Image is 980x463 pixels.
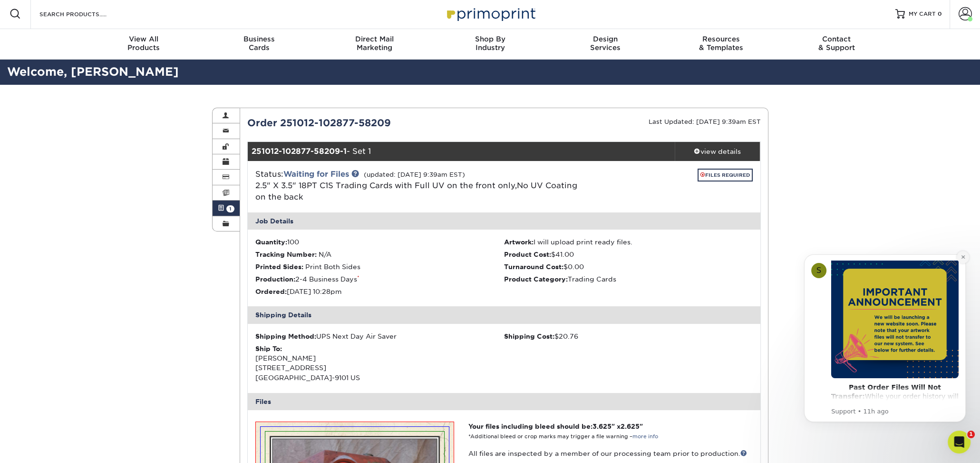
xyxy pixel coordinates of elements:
[504,262,753,272] li: $0.00
[201,35,317,52] div: Cards
[86,35,202,52] div: Products
[248,169,589,203] div: Status:
[317,35,432,43] span: Direct Mail
[504,250,753,259] li: $41.00
[8,292,182,308] textarea: Message…
[255,275,295,283] strong: Production:
[86,35,202,43] span: View All
[255,287,504,296] li: [DATE] 10:28pm
[255,238,287,246] strong: Quantity:
[663,35,779,43] span: Resources
[248,212,760,230] div: Job Details
[504,263,563,271] strong: Turnaround Cost:
[504,274,753,284] li: Trading Cards
[675,142,760,161] a: view details
[15,274,96,280] div: [PERSON_NAME] • 12m ago
[504,251,551,258] strong: Product Cost:
[432,35,548,52] div: Industry
[675,147,760,156] div: view details
[779,35,894,43] span: Contact
[255,251,317,258] strong: Tracking Number:
[15,145,148,192] div: If you have any questions about these issues or need further assistance, please visit our support...
[45,312,53,320] button: Gif picker
[779,29,894,60] a: Contact& Support
[39,8,131,20] input: SEARCH PRODUCTS.....
[167,4,184,21] div: Close
[255,332,504,341] div: UPS Next Day Air Saver
[255,274,504,284] li: 2-4 Business Days
[255,288,287,295] strong: Ordered:
[504,275,568,283] strong: Product Category:
[22,230,96,237] a: [URL][DOMAIN_NAME]
[443,3,538,24] img: Primoprint
[46,5,108,12] h1: [PERSON_NAME]
[432,29,548,60] a: Shop ByIndustry
[592,423,611,430] span: 3.625
[248,142,675,161] div: - Set 1
[255,345,282,352] strong: Ship To:
[46,12,95,21] p: Active 30m ago
[252,147,347,156] strong: 251012-102877-58209-1
[27,5,42,20] img: Profile image for Julie
[86,29,202,60] a: View AllProducts
[468,423,643,430] strong: Your files including bleed should be: " x "
[548,35,663,52] div: Services
[255,237,504,247] li: 100
[255,263,303,271] strong: Printed Sides:
[162,308,178,323] button: Send a message…
[632,433,658,440] a: more info
[504,332,753,341] div: $20.76
[248,306,760,323] div: Shipping Details
[201,29,317,60] a: BusinessCards
[649,118,761,125] small: Last Updated: [DATE] 9:39am EST
[909,10,936,18] span: MY CART
[468,433,658,440] small: *Additional bleed or crop marks may trigger a file warning –
[305,263,360,271] span: Print Both Sides
[226,205,234,212] span: 1
[698,169,753,181] a: FILES REQUIRED
[15,211,148,267] div: When ready to re-upload your revised files, please log in to your account at and go to your activ...
[317,29,432,60] a: Direct MailMarketing
[504,237,753,247] li: I will upload print ready files.
[938,10,942,17] span: 0
[255,344,504,383] div: [PERSON_NAME] [STREET_ADDRESS] [GEOGRAPHIC_DATA]-9101 US
[621,423,640,430] span: 2.625
[317,35,432,52] div: Marketing
[255,181,577,201] a: 2.5" X 3.5" 18PT C1S Trading Cards with Full UV on the front only,No UV Coating on the back
[548,29,663,60] a: DesignServices
[240,116,504,130] div: Order 251012-102877-58209
[432,35,548,43] span: Shop By
[15,14,148,70] div: Your files are low-resolution (118 dpi). For the best printed appearance, image files should be c...
[319,251,331,258] span: N/A
[15,24,81,31] b: Image Resolution
[15,249,146,266] i: You will receive a copy of this message by email
[948,431,970,453] iframe: Intercom live chat
[504,332,554,340] strong: Shipping Cost:
[779,35,894,52] div: & Support
[283,170,349,179] a: Waiting for Files
[60,312,68,320] button: Start recording
[30,312,38,320] button: Emoji picker
[663,29,779,60] a: Resources& Templates
[663,35,779,52] div: & Templates
[248,393,760,410] div: Files
[15,312,22,320] button: Upload attachment
[504,238,534,246] strong: Artwork:
[15,89,148,126] div: ***If you are working in a program other than Photoshop, we would recommend saving as or exportin...
[967,431,975,438] span: 1
[6,4,24,22] button: go back
[364,171,465,178] small: (updated: [DATE] 9:39am EST)
[468,449,752,458] p: All files are inspected by a member of our processing team prior to production.
[255,332,316,340] strong: Shipping Method:
[790,242,980,458] iframe: Intercom notifications message
[548,35,663,43] span: Design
